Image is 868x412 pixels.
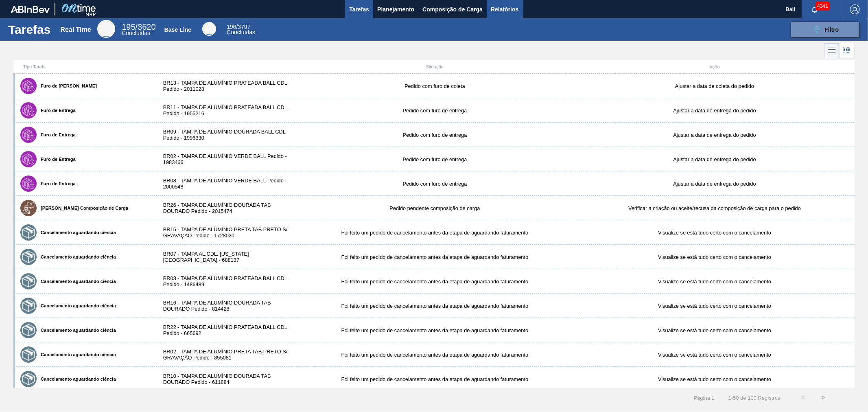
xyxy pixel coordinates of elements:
span: Concluídas [122,30,150,36]
h1: Tarefas [8,25,51,34]
div: Pedido com furo de entrega [295,132,575,138]
div: Foi feito um pedido de cancelamento antes da etapa de aguardando faturamento [295,376,575,382]
div: BR11 - TAMPA DE ALUMÍNIO PRATEADA BALL CDL Pedido - 1955216 [155,104,295,116]
label: Furo de Entrega [37,181,76,186]
div: Pedido pendente composição de carga [295,205,575,211]
div: Foi feito um pedido de cancelamento antes da etapa de aguardando faturamento [295,303,575,309]
div: BR13 - TAMPA DE ALUMÍNIO PRATEADA BALL CDL Pedido - 2011028 [155,80,295,92]
div: BR03 - TAMPA DE ALUMÍNIO PRATEADA BALL CDL Pedido - 1486489 [155,275,295,287]
div: Pedido com furo de entrega [295,156,575,162]
button: Notificações [802,4,828,15]
div: Foi feito um pedido de cancelamento antes da etapa de aguardando faturamento [295,254,575,260]
div: BR16 - TAMPA DE ALUMÍNIO DOURADA TAB DOURADO Pedido - 814428 [155,300,295,312]
div: BR07 - TAMPA AL.CDL. [US_STATE][GEOGRAPHIC_DATA] - 688137 [155,251,295,263]
div: BR08 - TAMPA DE ALUMÍNIO VERDE BALL Pedido - 2000548 [155,178,295,190]
div: Visão em Cards [840,43,855,58]
div: Verificar a criação ou aceite/recusa da composição de carga para o pedido [575,205,855,211]
img: Logout [850,4,860,14]
label: Furo de Entrega [37,132,76,137]
span: Página : 1 [694,395,715,401]
div: Visualize se está tudo certo com o cancelamento [575,303,855,309]
span: 1 - 50 de 100 Registros [727,395,781,401]
label: Furo de Entrega [37,157,76,162]
div: Foi feito um pedido de cancelamento antes da etapa de aguardando faturamento [295,327,575,333]
div: Base Line [202,22,216,36]
div: BR02 - TAMPA DE ALUMÍNIO VERDE BALL Pedido - 1983466 [155,153,295,165]
span: / 3620 [122,22,155,31]
div: Ajustar a data de entrega do pedido [575,156,855,162]
div: Visão em Lista [824,43,840,58]
button: > [813,388,833,408]
label: Cancelamento aguardando ciência [37,230,116,235]
div: Visualize se está tudo certo com o cancelamento [575,254,855,260]
span: Relatórios [491,4,518,14]
span: Filtro [825,26,839,33]
div: Visualize se está tudo certo com o cancelamento [575,327,855,333]
span: / 3797 [227,24,250,30]
label: Cancelamento aguardando ciência [37,303,116,308]
img: TNhmsLtSVTkK8tSr43FrP2fwEKptu5GPRR3wAAAABJRU5ErkJggg== [11,6,50,13]
div: Foi feito um pedido de cancelamento antes da etapa de aguardando faturamento [295,230,575,236]
button: < [793,388,813,408]
div: Pedido com furo de entrega [295,107,575,114]
div: Ajustar a data de entrega do pedido [575,181,855,187]
span: Tarefas [349,4,369,14]
div: Base Line [227,24,255,35]
span: 196 [227,24,236,30]
label: Cancelamento aguardando ciência [37,279,116,284]
div: BR22 - TAMPA DE ALUMÍNIO PRATEADA BALL CDL Pedido - 665692 [155,324,295,336]
label: Cancelamento aguardando ciência [37,328,116,333]
div: BR26 - TAMPA DE ALUMÍNIO DOURADA TAB DOURADO Pedido - 2015474 [155,202,295,214]
span: 4341 [816,2,830,11]
div: Visualize se está tudo certo com o cancelamento [575,376,855,382]
label: Furo de [PERSON_NAME] [37,83,97,88]
span: Concluídas [227,29,255,35]
div: Ajustar a data de entrega do pedido [575,132,855,138]
label: Furo de Entrega [37,108,76,113]
div: Ajustar a data de entrega do pedido [575,107,855,114]
div: Real Time [60,26,91,33]
div: Real Time [97,20,115,38]
div: Visualize se está tudo certo com o cancelamento [575,278,855,285]
div: Tipo Tarefa [15,64,155,69]
div: Visualize se está tudo certo com o cancelamento [575,352,855,358]
div: Pedido com furo de coleta [295,83,575,89]
span: Composição de Carga [422,4,483,14]
div: BR10 - TAMPA DE ALUMÍNIO DOURADA TAB DOURADO Pedido - 611884 [155,373,295,385]
label: [PERSON_NAME] Composição de Carga [37,206,128,210]
div: BR15 - TAMPA DE ALUMÍNIO PRETA TAB PRETO S/ GRAVAÇÃO Pedido - 1728020 [155,226,295,239]
span: Planejamento [377,4,414,14]
label: Cancelamento aguardando ciência [37,352,116,357]
div: Foi feito um pedido de cancelamento antes da etapa de aguardando faturamento [295,352,575,358]
div: Pedido com furo de entrega [295,181,575,187]
span: 195 [122,22,135,31]
div: Ajustar a data de coleta do pedido [575,83,855,89]
label: Cancelamento aguardando ciência [37,377,116,381]
div: BR02 - TAMPA DE ALUMÍNIO PRETA TAB PRETO S/ GRAVAÇÃO Pedido - 855081 [155,348,295,361]
div: Visualize se está tudo certo com o cancelamento [575,230,855,236]
div: Foi feito um pedido de cancelamento antes da etapa de aguardando faturamento [295,278,575,285]
div: Ação [575,64,855,69]
div: Situação [295,64,575,69]
button: Filtro [791,22,860,38]
label: Cancelamento aguardando ciência [37,254,116,259]
div: BR09 - TAMPA DE ALUMÍNIO DOURADA BALL CDL Pedido - 1996330 [155,129,295,141]
div: Real Time [122,24,155,36]
div: Base Line [164,26,191,33]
